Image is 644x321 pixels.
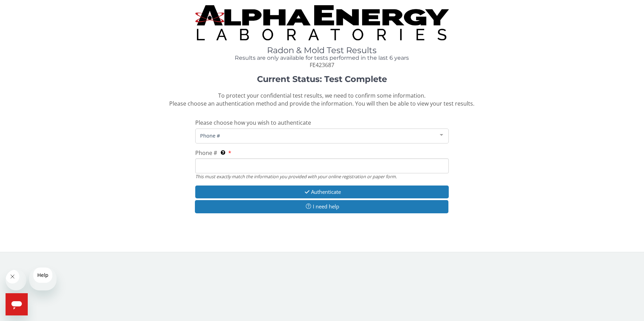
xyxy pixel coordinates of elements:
[195,119,311,126] span: Please choose how you wish to authenticate
[6,270,26,290] iframe: Close message
[195,46,449,55] h1: Radon & Mold Test Results
[195,200,448,213] button: I need help
[198,132,435,139] span: Phone #
[169,92,474,107] span: To protect your confidential test results, we need to confirm some information. Please choose an ...
[195,173,449,180] div: This must exactly match the information you provided with your online registration or paper form.
[6,293,28,315] iframe: Button to launch messaging window
[310,61,334,69] span: FE423687
[29,267,57,290] iframe: Message from company
[195,55,449,61] h4: Results are only available for tests performed in the last 6 years
[195,5,449,40] img: TightCrop.jpg
[195,149,217,157] span: Phone #
[195,186,449,198] button: Authenticate
[257,74,387,84] strong: Current Status: Test Complete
